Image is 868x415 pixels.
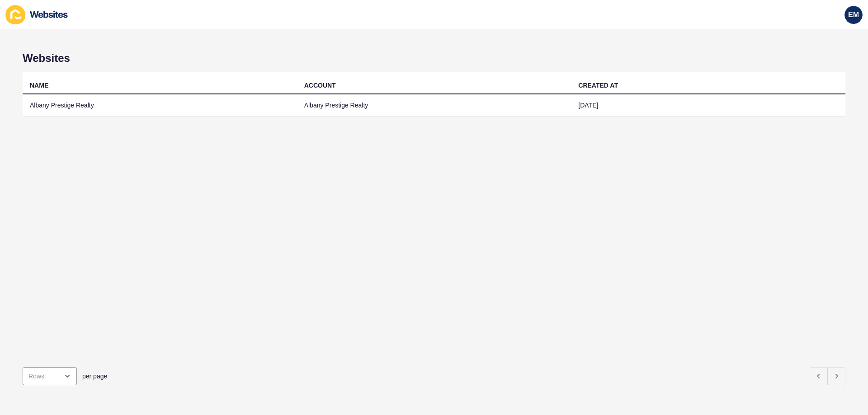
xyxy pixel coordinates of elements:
[848,10,859,19] span: EM
[23,52,845,65] h1: Websites
[571,94,845,117] td: [DATE]
[297,94,571,117] td: Albany Prestige Realty
[82,372,107,381] span: per page
[30,81,48,90] div: NAME
[578,81,618,90] div: CREATED AT
[23,367,77,385] div: open menu
[304,81,336,90] div: ACCOUNT
[23,94,297,117] td: Albany Prestige Realty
